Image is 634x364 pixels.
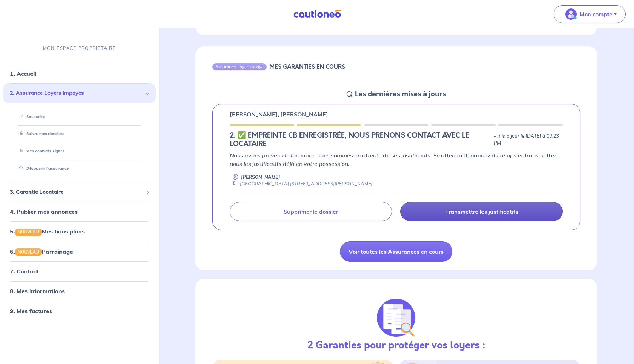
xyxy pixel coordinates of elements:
img: justif-loupe [377,299,415,337]
h5: 2.︎ ✅️ EMPREINTE CB ENREGISTRÉE, NOUS PRENONS CONTACT AVEC LE LOCATAIRE [230,131,491,148]
div: Suivre mes dossiers [11,128,147,140]
a: Suivre mes dossiers [17,131,64,136]
a: Mes contrats signés [17,149,65,154]
p: Transmettre les justificatifs [445,208,518,215]
p: - mis à jour le [DATE] à 09:23 PM [494,133,563,147]
p: [PERSON_NAME], [PERSON_NAME] [230,110,328,119]
div: 4. Publier mes annonces [3,204,156,219]
p: [PERSON_NAME] [241,174,280,180]
h6: MES GARANTIES EN COURS [269,63,345,70]
div: 9. Mes factures [3,304,156,318]
button: illu_account_valid_menu.svgMon compte [554,5,626,23]
a: 8. Mes informations [10,288,65,295]
div: Souscrire [11,111,147,123]
div: 7. Contact [3,264,156,278]
p: Supprimer le dossier [284,208,338,215]
a: Voir toutes les Assurances en cours [340,241,452,262]
a: 6.NOUVEAUParrainage [10,248,73,255]
a: 7. Contact [10,268,38,275]
div: 5.NOUVEAUMes bons plans [3,224,156,238]
a: Découvrir l'assurance [17,166,69,171]
img: illu_account_valid_menu.svg [565,8,577,20]
span: 2. Assurance Loyers Impayés [10,89,143,97]
div: 6.NOUVEAUParrainage [3,244,156,258]
div: 3. Garantie Locataire [3,185,156,199]
a: 4. Publier mes annonces [10,208,78,215]
a: Transmettre les justificatifs [400,202,563,221]
a: Souscrire [17,114,45,119]
a: 1. Accueil [10,70,36,77]
h5: Les dernières mises à jours [355,90,446,98]
h3: 2 Garanties pour protéger vos loyers : [307,340,485,352]
a: 9. Mes factures [10,307,52,314]
div: Découvrir l'assurance [11,163,147,174]
div: 8. Mes informations [3,284,156,298]
div: 1. Accueil [3,67,156,81]
div: state: RENTER-DOCUMENTS-IN-PROGRESS, Context: NEW,CHOOSE-CERTIFICATE,RELATIONSHIP,RENTER-DOCUMENTS [230,131,563,148]
img: Cautioneo [291,10,344,18]
a: Supprimer le dossier [230,202,392,221]
a: 5.NOUVEAUMes bons plans [10,228,85,235]
span: 3. Garantie Locataire [10,188,143,196]
p: Mon compte [579,10,612,18]
p: MON ESPACE PROPRIÉTAIRE [43,45,116,52]
div: Assurance Loyer Impayé [212,63,267,70]
div: 2. Assurance Loyers Impayés [3,83,156,103]
div: [GEOGRAPHIC_DATA] [STREET_ADDRESS][PERSON_NAME] [230,180,372,187]
p: Nous avons prévenu le locataire, nous sommes en attente de ses justificatifs. En attendant, gagne... [230,151,563,168]
div: Mes contrats signés [11,145,147,157]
